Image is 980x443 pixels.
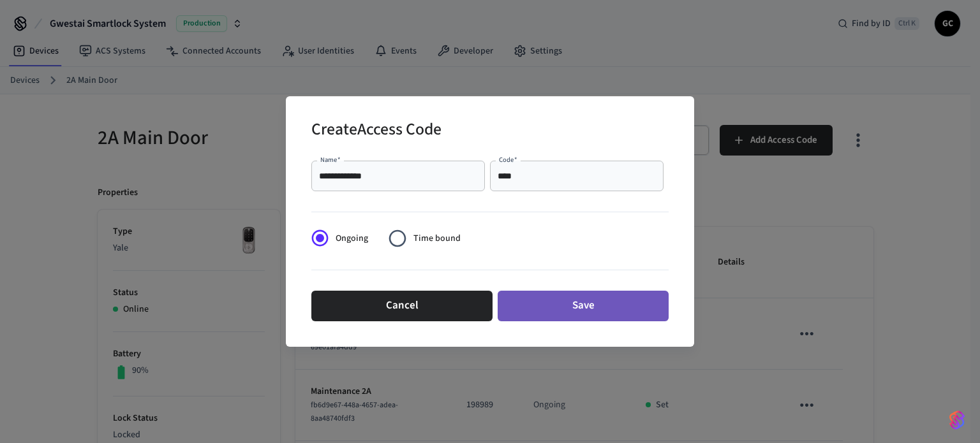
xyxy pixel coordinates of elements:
[949,410,965,430] img: SeamLogoGradient.69752ec5.svg
[311,112,442,150] h2: Create Access Code
[413,232,461,245] span: Time bound
[499,155,517,164] label: Code
[498,291,669,321] button: Save
[336,232,368,245] span: Ongoing
[320,155,341,164] label: Name
[311,291,493,321] button: Cancel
